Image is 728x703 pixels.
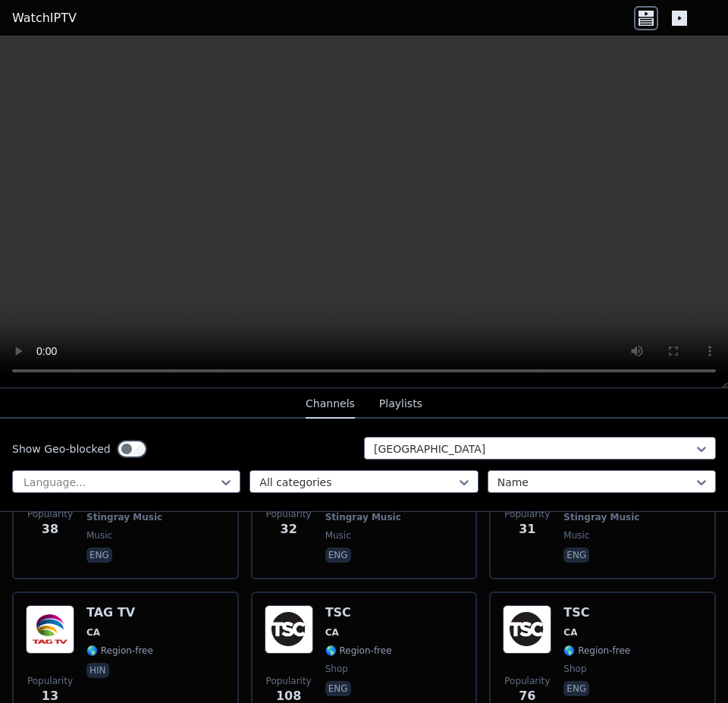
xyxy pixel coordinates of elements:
[325,645,392,657] span: 🌎 Region-free
[325,548,351,563] p: eng
[266,675,312,687] span: Popularity
[86,645,153,657] span: 🌎 Region-free
[563,605,630,620] h6: TSC
[563,645,630,657] span: 🌎 Region-free
[86,511,162,523] span: Stingray Music
[27,675,73,687] span: Popularity
[325,605,392,620] h6: TSC
[325,529,351,541] span: music
[325,626,339,639] span: CA
[563,511,639,523] span: Stingray Music
[42,520,58,538] span: 38
[281,520,297,538] span: 32
[86,605,153,620] h6: TAG TV
[503,605,551,654] img: TSC
[266,508,312,520] span: Popularity
[12,441,111,457] label: Show Geo-blocked
[86,529,112,541] span: music
[563,663,586,675] span: shop
[86,548,112,563] p: eng
[26,605,74,654] img: TAG TV
[12,9,77,27] a: WatchIPTV
[325,663,348,675] span: shop
[306,390,355,419] button: Channels
[563,529,589,541] span: music
[504,675,550,687] span: Popularity
[563,681,589,696] p: eng
[379,390,422,419] button: Playlists
[325,681,351,696] p: eng
[27,508,73,520] span: Popularity
[325,511,401,523] span: Stingray Music
[519,520,535,538] span: 31
[265,605,313,654] img: TSC
[563,626,577,639] span: CA
[563,548,589,563] p: eng
[86,626,100,639] span: CA
[86,663,109,678] p: hin
[504,508,550,520] span: Popularity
